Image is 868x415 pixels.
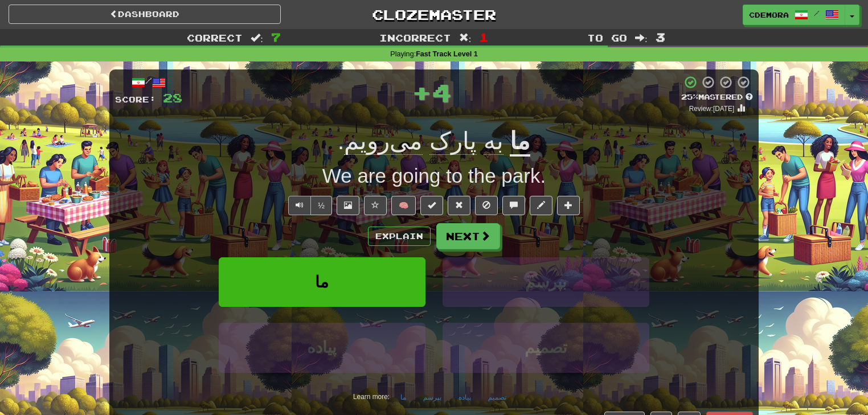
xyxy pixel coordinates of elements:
button: پیاده [219,323,425,372]
small: Learn more: [353,393,390,401]
span: : [635,33,648,43]
button: Show image (alt+x) [337,196,359,215]
span: ما [315,273,329,291]
button: Favorite sentence (alt+f) [364,196,387,215]
span: پیاده [307,339,337,356]
span: / [814,9,820,17]
button: بپرسم [417,389,448,406]
u: ما [510,128,530,157]
span: پارک [429,128,477,155]
div: Mastered [681,92,753,102]
button: Edit sentence (alt+d) [530,196,552,215]
span: : [251,33,263,43]
button: تصمیم [443,323,649,372]
span: تصمیم [525,339,567,356]
button: ما [394,389,412,406]
span: بپرسم [525,273,567,291]
span: Score: [115,94,156,104]
span: 25 % [681,92,698,101]
span: می‌رویم [344,128,423,155]
button: ما [219,257,425,307]
span: : [459,33,472,43]
span: 28 [163,91,182,105]
span: به [484,128,503,155]
span: . [338,128,510,155]
div: We are going to the park. [115,162,753,190]
span: 7 [271,30,281,44]
strong: Fast Track Level 1 [416,50,478,58]
button: Reset to 0% Mastered (alt+r) [448,196,470,215]
div: / [115,75,182,89]
a: cdemora / [743,5,845,25]
span: To go [587,32,627,43]
div: Text-to-speech controls [286,196,332,215]
button: 🧠 [391,196,416,215]
button: Discuss sentence (alt+u) [502,196,525,215]
span: 3 [656,30,665,44]
span: cdemora [749,10,789,20]
button: تصمیم [482,389,513,406]
button: Next [436,223,500,249]
button: Ignore sentence (alt+i) [475,196,498,215]
button: ½ [310,196,332,215]
span: Correct [187,32,243,43]
small: Review: [DATE] [689,105,735,113]
button: Explain [368,227,431,246]
a: Clozemaster [298,5,570,24]
button: بپرسم [443,257,649,307]
span: Incorrect [379,32,451,43]
span: + [412,75,432,109]
a: Dashboard [9,5,281,24]
span: 1 [479,30,489,44]
button: پیاده [452,389,477,406]
span: 4 [432,78,452,106]
button: Play sentence audio (ctl+space) [288,196,311,215]
button: Add to collection (alt+a) [557,196,580,215]
button: Set this sentence to 100% Mastered (alt+m) [420,196,443,215]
